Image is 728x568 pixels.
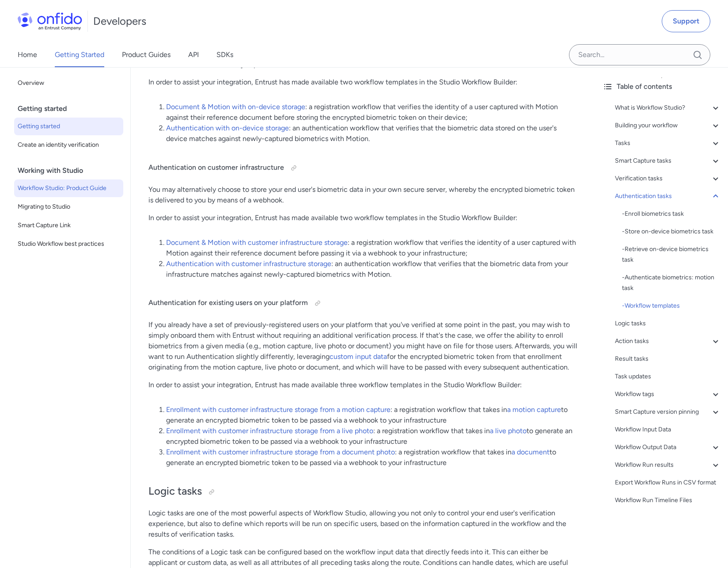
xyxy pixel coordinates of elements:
[148,380,578,390] p: In order to assist your integration, Entrust has made available three workflow templates in the S...
[148,296,578,310] h4: Authentication for existing users on your platform
[622,244,721,265] div: - Retrieve on-device biometrics task
[14,179,123,197] a: Workflow Studio: Product Guide
[18,121,120,132] span: Getting started
[615,336,721,347] a: Action tasks
[14,136,123,154] a: Create an identity verification
[18,202,120,212] span: Migrating to Studio
[615,103,721,113] a: What is Workflow Studio?
[14,74,123,92] a: Overview
[622,209,721,219] a: -Enroll biometrics task
[615,156,721,166] a: Smart Capture tasks
[330,352,387,361] a: custom input data
[662,10,710,32] a: Support
[18,239,120,249] span: Studio Workflow best practices
[166,404,578,426] li: : a registration workflow that takes in to generate an encrypted biometric token to be passed via...
[622,301,721,311] div: - Workflow templates
[14,118,123,135] a: Getting started
[18,42,37,67] a: Home
[569,44,710,65] input: Onfido search input field
[166,123,578,144] li: : an authentication workflow that verifies that the biometric data stored on the user's device ma...
[615,477,721,488] a: Export Workflow Runs in CSV format
[148,184,578,206] p: You may alternatively choose to store your end user's biometric data in your own secure server, w...
[615,495,721,506] a: Workflow Run Timeline Files
[18,183,120,194] span: Workflow Studio: Product Guide
[148,508,578,540] p: Logic tasks are one of the most powerful aspects of Workflow Studio, allowing you not only to con...
[615,318,721,329] a: Logic tasks
[507,405,561,414] a: a motion capture
[615,442,721,453] a: Workflow Output Data
[166,447,578,468] li: : a registration workflow that takes in to generate an encrypted biometric token to be passed via...
[490,427,527,435] a: a live photo
[216,42,233,67] a: SDKs
[622,272,721,294] div: - Authenticate biometrics: motion task
[622,244,721,265] a: -Retrieve on-device biometrics task
[622,226,721,237] a: -Store on-device biometrics task
[14,198,123,216] a: Migrating to Studio
[122,42,171,67] a: Product Guides
[615,191,721,202] a: Authentication tasks
[18,100,127,118] div: Getting started
[622,209,721,219] div: - Enroll biometrics task
[148,484,578,499] h2: Logic tasks
[615,389,721,400] a: Workflow tags
[622,272,721,294] a: -Authenticate biometrics: motion task
[148,213,578,223] p: In order to assist your integration, Entrust has made available two workflow templates in the Stu...
[166,426,578,447] li: : a registration workflow that takes in to generate an encrypted biometric token to be passed via...
[512,448,550,456] a: a document
[166,237,578,259] li: : a registration workflow that verifies the identity of a user captured with Motion against their...
[14,235,123,253] a: Studio Workflow best practices
[622,226,721,237] div: - Store on-device biometrics task
[615,354,721,364] a: Result tasks
[55,42,104,67] a: Getting Started
[148,320,578,373] p: If you already have a set of previously-registered users on your platform that you've verified at...
[166,124,289,132] a: Authentication with on-device storage
[18,78,120,88] span: Overview
[166,259,331,268] a: Authentication with customer infrastructure storage
[166,238,348,247] a: Document & Motion with customer infrastructure storage
[18,140,120,150] span: Create an identity verification
[18,12,82,30] img: Onfido Logo
[622,301,721,311] a: -Workflow templates
[615,173,721,184] a: Verification tasks
[615,424,721,435] a: Workflow Input Data
[148,161,578,175] h4: Authentication on customer infrastructure
[615,460,721,470] a: Workflow Run results
[148,77,578,88] p: In order to assist your integration, Entrust has made available two workflow templates in the Stu...
[166,259,578,280] li: : an authentication workflow that verifies that the biometric data from your infrastructure match...
[615,138,721,149] a: Tasks
[615,120,721,131] a: Building your workflow
[166,103,305,111] a: Document & Motion with on-device storage
[18,220,120,231] span: Smart Capture Link
[93,14,146,28] h1: Developers
[166,427,373,435] a: Enrollment with customer infrastructure storage from a live photo
[615,371,721,382] a: Task updates
[166,102,578,123] li: : a registration workflow that verifies the identity of a user captured with Motion against their...
[615,407,721,417] a: Smart Capture version pinning
[166,405,391,414] a: Enrollment with customer infrastructure storage from a motion capture
[14,217,123,234] a: Smart Capture Link
[188,42,199,67] a: API
[18,162,127,179] div: Working with Studio
[603,81,721,92] div: Table of contents
[166,448,395,456] a: Enrollment with customer infrastructure storage from a document photo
